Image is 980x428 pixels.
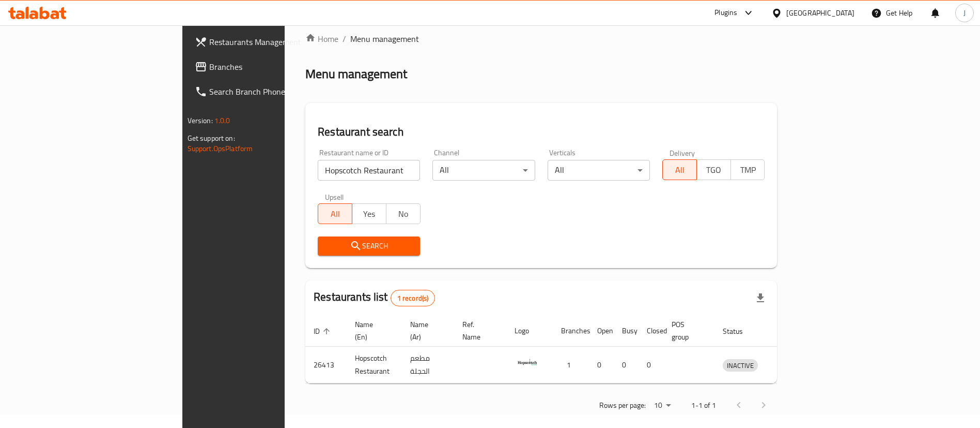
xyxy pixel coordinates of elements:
[186,54,346,79] a: Branches
[322,206,348,222] span: All
[667,163,693,178] span: All
[209,85,338,98] span: Search Branch Phone
[506,315,553,347] th: Logo
[305,315,806,383] table: enhanced table
[352,203,386,224] button: Yes
[314,289,435,306] h2: Restaurants list
[599,399,646,412] p: Rows per page:
[515,350,540,376] img: Hopscotch Restaurant
[786,7,854,19] div: [GEOGRAPHIC_DATA]
[391,206,416,222] span: No
[209,61,338,73] span: Branches
[650,398,675,414] div: Rows per page:
[391,290,435,306] div: Total records count
[214,114,230,127] span: 1.0.0
[672,318,702,343] span: POS group
[305,66,407,82] h2: Menu management
[318,160,420,181] input: Search for restaurant name or ID..
[553,315,589,347] th: Branches
[188,131,235,145] span: Get support on:
[350,33,419,45] span: Menu management
[318,203,352,224] button: All
[548,160,650,181] div: All
[730,159,765,180] button: TMP
[614,315,639,347] th: Busy
[639,347,663,383] td: 0
[355,318,390,343] span: Name (En)
[186,29,346,54] a: Restaurants Management
[748,286,773,311] div: Export file
[963,7,966,19] span: J
[670,149,695,156] label: Delivery
[402,347,454,383] td: مطعم الحجلة
[318,237,420,256] button: Search
[188,114,213,127] span: Version:
[188,142,253,155] a: Support.OpsPlatform
[318,124,765,140] h2: Restaurant search
[326,240,412,253] span: Search
[691,399,716,412] p: 1-1 of 1
[701,163,727,178] span: TGO
[553,347,589,383] td: 1
[209,36,338,48] span: Restaurants Management
[432,160,535,181] div: All
[614,347,639,383] td: 0
[714,7,737,19] div: Plugins
[639,315,663,347] th: Closed
[589,347,614,383] td: 0
[410,318,442,343] span: Name (Ar)
[186,79,346,104] a: Search Branch Phone
[723,325,756,337] span: Status
[356,206,382,222] span: Yes
[347,347,402,383] td: Hopscotch Restaurant
[314,325,333,337] span: ID
[589,315,614,347] th: Open
[462,318,494,343] span: Ref. Name
[305,33,777,45] nav: breadcrumb
[696,159,731,180] button: TGO
[386,203,421,224] button: No
[723,360,758,372] span: INACTIVE
[662,159,697,180] button: All
[325,193,344,200] label: Upsell
[735,163,761,178] span: TMP
[391,293,435,303] span: 1 record(s)
[770,315,806,347] th: Action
